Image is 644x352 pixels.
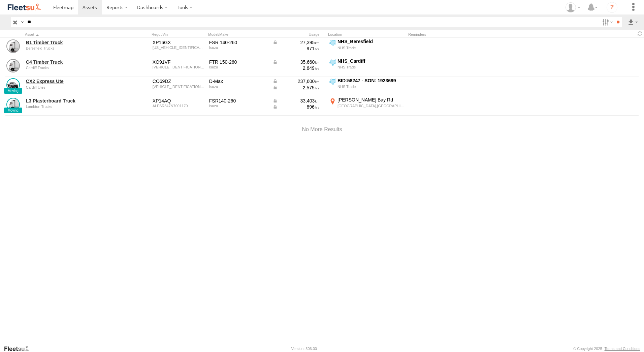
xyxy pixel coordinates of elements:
[272,46,320,52] div: 971
[7,3,42,12] img: fleetsu-logo-horizontal.svg
[6,59,20,72] a: View Asset Details
[337,65,405,69] div: NHS Trade
[26,59,118,65] a: C4 Timber Truck
[328,38,406,57] label: Click to View Current Location
[209,39,268,46] div: FSR 140-260
[271,32,325,37] div: Usage
[573,347,640,351] div: © Copyright 2025 -
[328,97,406,115] label: Click to View Current Location
[153,65,204,69] div: JALFTR34TN7000041
[328,58,406,76] label: Click to View Current Location
[152,32,205,37] div: Rego./Vin
[4,345,35,352] a: Visit our Website
[607,2,617,13] i: ?
[20,17,25,27] label: Search Query
[337,58,405,64] div: NHS_Cardiff
[627,17,639,27] label: Export results as...
[26,46,118,50] div: undefined
[209,65,268,69] div: Isuzu
[6,39,20,53] a: View Asset Details
[337,84,405,89] div: NHS Trade
[272,98,320,104] div: Data from Vehicle CANbus
[208,32,269,37] div: Model/Make
[272,85,320,91] div: Data from Vehicle CANbus
[153,85,204,89] div: MPATFR85JHT005708
[209,78,268,84] div: D-Max
[26,105,118,109] div: undefined
[25,32,119,37] div: Click to Sort
[153,39,204,46] div: XP16GX
[563,2,583,12] div: Jason Crockett
[272,65,320,71] div: 2,649
[26,66,118,70] div: undefined
[26,39,118,46] a: B1 Timber Truck
[337,97,405,103] div: [PERSON_NAME] Bay Rd
[328,78,406,96] label: Click to View Current Location
[153,78,204,84] div: CO69DZ
[209,46,268,50] div: Isuzu
[337,38,405,45] div: NHS_Beresfield
[209,59,268,65] div: FTR 150-260
[337,104,405,108] div: [GEOGRAPHIC_DATA],[GEOGRAPHIC_DATA]
[153,98,204,104] div: XP14AQ
[636,30,644,37] span: Refresh
[26,78,118,84] a: CX2 Express Ute
[26,98,118,104] a: L3 Plasterboard Truck
[272,39,320,46] div: Data from Vehicle CANbus
[153,46,204,50] div: JALFSR347N7000965
[153,104,204,108] div: ALFSR347N7001170
[272,59,320,65] div: Data from Vehicle CANbus
[605,347,640,351] a: Terms and Conditions
[209,98,268,104] div: FSR140-260
[153,59,204,65] div: XO91VF
[408,32,516,37] div: Reminders
[337,46,405,50] div: NHS Trade
[26,85,118,89] div: undefined
[209,104,268,108] div: Isuzu
[272,104,320,110] div: Data from Vehicle CANbus
[291,347,317,351] div: Version: 306.00
[328,32,406,37] div: Location
[209,85,268,89] div: Isuzu
[6,98,20,111] a: View Asset Details
[337,78,405,84] div: BID:58247 - SON: 1923699
[600,17,614,27] label: Search Filter Options
[6,78,20,92] a: View Asset Details
[272,78,320,84] div: Data from Vehicle CANbus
